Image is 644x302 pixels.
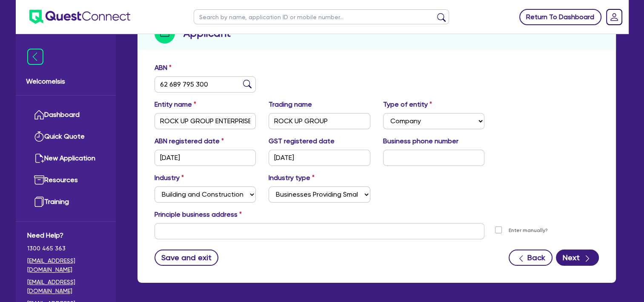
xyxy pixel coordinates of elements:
span: Welcome Isis [26,76,106,87]
a: Dashboard [27,104,104,126]
label: Industry type [269,173,315,183]
img: new-application [34,153,44,163]
img: quick-quote [34,131,44,142]
a: [EMAIL_ADDRESS][DOMAIN_NAME] [27,256,104,274]
img: training [34,197,44,207]
label: GST registered date [269,136,335,146]
label: ABN [155,63,172,73]
img: abn-lookup icon [243,80,252,88]
a: New Application [27,148,104,169]
a: Dropdown toggle [603,6,625,28]
img: icon-menu-close [27,49,43,65]
label: Business phone number [383,136,458,146]
label: Type of entity [383,99,432,110]
span: 1300 465 363 [27,244,104,253]
a: Training [27,191,104,213]
img: quest-connect-logo-blue [29,10,130,24]
input: DD / MM / YYYY [155,150,256,166]
a: Resources [27,169,104,191]
img: resources [34,175,44,185]
button: Save and exit [155,250,219,266]
label: Enter manually? [509,226,548,235]
label: ABN registered date [155,136,224,146]
input: DD / MM / YYYY [269,150,370,166]
label: Industry [155,173,184,183]
span: Need Help? [27,230,104,241]
label: Trading name [269,99,312,110]
button: Back [509,250,552,266]
label: Entity name [155,99,196,110]
label: Principle business address [155,209,242,220]
a: [EMAIL_ADDRESS][DOMAIN_NAME] [27,278,104,296]
a: Return To Dashboard [519,9,601,25]
button: Next [556,250,599,266]
a: Quick Quote [27,126,104,148]
input: Search by name, application ID or mobile number... [194,9,449,24]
